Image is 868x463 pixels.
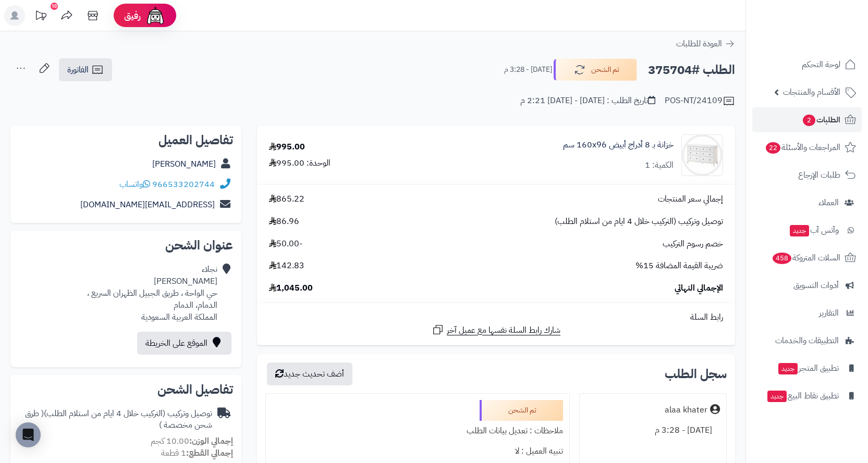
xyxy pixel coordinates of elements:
span: الفاتورة [67,64,89,76]
div: نجلاء [PERSON_NAME] حي الواحة ، طريق الجبيل الظهران السريع ، الدمام، الدمام المملكة العربية السعودية [87,264,217,323]
a: التطبيقات والخدمات [752,328,862,353]
a: طلبات الإرجاع [752,162,862,187]
span: جديد [778,363,798,374]
a: واتساب [119,178,150,191]
div: الكمية: 1 [645,159,674,171]
a: التقارير [752,301,862,326]
div: 10 [51,3,58,10]
small: [DATE] - 3:28 م [504,65,552,75]
a: الفاتورة [59,58,112,81]
span: العودة للطلبات [676,37,722,50]
span: التقارير [819,306,839,320]
span: 865.22 [269,193,304,205]
div: [DATE] - 3:28 م [586,420,720,441]
span: تطبيق المتجر [777,361,839,376]
div: ملاحظات : تعديل بيانات الطلب [272,421,563,441]
a: تحديثات المنصة [28,5,54,29]
span: تطبيق نقاط البيع [766,389,839,403]
span: شارك رابط السلة نفسها مع عميل آخر [447,324,560,336]
div: تم الشحن [480,400,563,421]
strong: إجمالي القطع: [186,447,233,459]
span: وآتس آب [789,223,839,237]
a: تطبيق نقاط البيعجديد [752,383,862,408]
a: شارك رابط السلة نفسها مع عميل آخر [432,323,560,336]
span: أدوات التسويق [793,278,839,293]
a: لوحة التحكم [752,52,862,77]
span: 2 [802,114,816,126]
span: 86.96 [269,216,299,228]
h2: تفاصيل العميل [19,134,233,146]
span: إجمالي سعر المنتجات [658,193,723,205]
a: أدوات التسويق [752,273,862,298]
a: [PERSON_NAME] [152,158,216,170]
div: 995.00 [269,141,305,153]
div: الوحدة: 995.00 [269,157,331,169]
h2: تفاصيل الشحن [19,383,233,396]
img: logo-2.png [797,8,858,30]
div: رابط السلة [261,311,731,323]
span: الطلبات [802,112,840,127]
small: 10.00 كجم [151,435,233,447]
span: 22 [765,142,781,154]
img: ai-face.png [145,5,166,26]
span: 142.83 [269,260,304,272]
span: السلات المتروكة [772,251,840,265]
span: 458 [772,252,792,264]
div: توصيل وتركيب (التركيب خلال 4 ايام من استلام الطلب) [19,408,212,432]
a: تطبيق المتجرجديد [752,356,862,381]
span: 1,045.00 [269,282,313,294]
span: رفيق [124,9,141,22]
span: التطبيقات والخدمات [775,333,839,348]
div: Open Intercom Messenger [16,422,41,447]
span: ضريبة القيمة المضافة 15% [635,260,723,272]
span: خصم رسوم التركيب [663,238,723,250]
span: طلبات الإرجاع [798,168,840,182]
a: وآتس آبجديد [752,218,862,243]
h2: الطلب #375704 [648,59,735,81]
span: الأقسام والمنتجات [783,85,840,99]
h2: عنوان الشحن [19,239,233,252]
button: تم الشحن [554,59,637,81]
span: -50.00 [269,238,302,250]
span: الإجمالي النهائي [675,282,723,294]
small: 1 قطعة [161,447,233,459]
span: توصيل وتركيب (التركيب خلال 4 ايام من استلام الطلب) [555,216,723,228]
span: جديد [790,225,809,236]
a: الطلبات2 [752,107,862,132]
a: المراجعات والأسئلة22 [752,135,862,160]
span: ( طرق شحن مخصصة ) [25,407,212,432]
span: المراجعات والأسئلة [765,140,840,155]
a: الموقع على الخريطة [137,332,231,355]
a: العودة للطلبات [676,37,735,50]
a: العملاء [752,190,862,215]
button: أضف تحديث جديد [267,362,352,385]
span: لوحة التحكم [802,57,840,72]
span: العملاء [818,195,839,210]
a: خزانة بـ 8 أدراج أبيض ‎160x96 سم‏ [563,139,674,151]
div: تنبيه العميل : لا [272,441,563,461]
div: alaa khater [665,404,707,416]
a: 966533202744 [152,178,215,191]
span: جديد [767,391,787,402]
h3: سجل الطلب [665,368,727,380]
strong: إجمالي الوزن: [189,435,233,447]
a: [EMAIL_ADDRESS][DOMAIN_NAME] [80,198,215,211]
div: تاريخ الطلب : [DATE] - [DATE] 2:21 م [520,95,655,107]
div: POS-NT/24109 [665,95,735,107]
img: 1731233659-1-90x90.jpg [682,134,723,176]
a: السلات المتروكة458 [752,245,862,270]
